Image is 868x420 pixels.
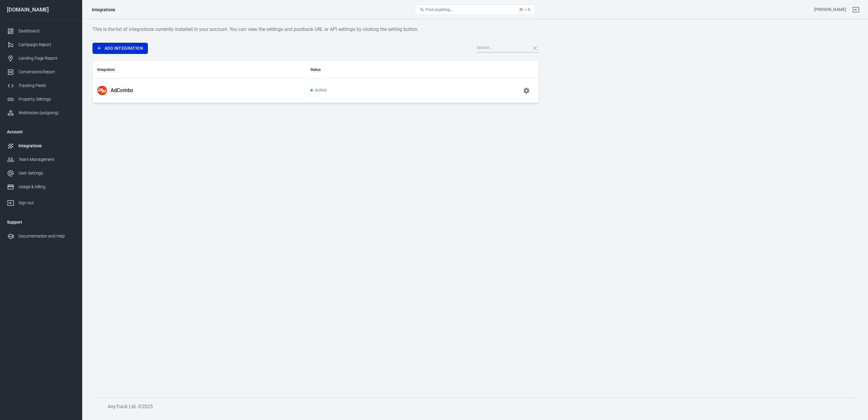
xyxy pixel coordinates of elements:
[18,156,75,163] div: Team Management
[18,28,75,34] div: Dashboard
[18,233,75,239] div: Documentation and Help
[18,55,75,62] div: Landing Page Report
[2,7,80,12] div: [DOMAIN_NAME]
[519,7,530,12] div: ⌘ + K
[18,96,75,102] div: Property Settings
[18,42,75,48] div: Campaign Report
[92,7,115,13] div: Integrations
[2,139,80,153] a: Integrations
[814,6,846,13] div: Account id: 8mMXLX3l
[305,61,426,78] th: Status
[18,69,75,75] div: Conversions Report
[18,184,75,190] div: Usage & billing
[2,92,80,106] a: Property Settings
[2,65,80,79] a: Conversions Report
[2,153,80,166] a: Team Management
[18,110,75,116] div: Webhooks (outgoing)
[18,82,75,89] div: Tracking Pixels
[92,61,305,78] th: Integration
[310,88,326,93] span: Active
[2,38,80,52] a: Campaign Report
[2,52,80,65] a: Landing Page Report
[849,2,863,17] a: Sign out
[18,170,75,176] div: User Settings
[426,7,453,12] span: Find anything...
[92,25,539,33] h6: This is the list of integrations currently installed in your account. You can view the settings a...
[18,200,75,206] div: Sign out
[2,125,80,139] li: Account
[97,86,107,95] img: AdCombo
[108,403,562,410] h6: AnyTrack Ltd. © 2025
[111,87,133,94] p: AdCombo
[415,5,536,15] button: Find anything...⌘ + K
[2,194,80,210] a: Sign out
[2,180,80,194] a: Usage & billing
[2,79,80,92] a: Tracking Pixels
[477,44,525,52] input: Search...
[2,166,80,180] a: User Settings
[2,215,80,229] li: Support
[18,143,75,149] div: Integrations
[2,106,80,120] a: Webhooks (outgoing)
[2,24,80,38] a: Dashboard
[92,43,148,54] a: Add Integration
